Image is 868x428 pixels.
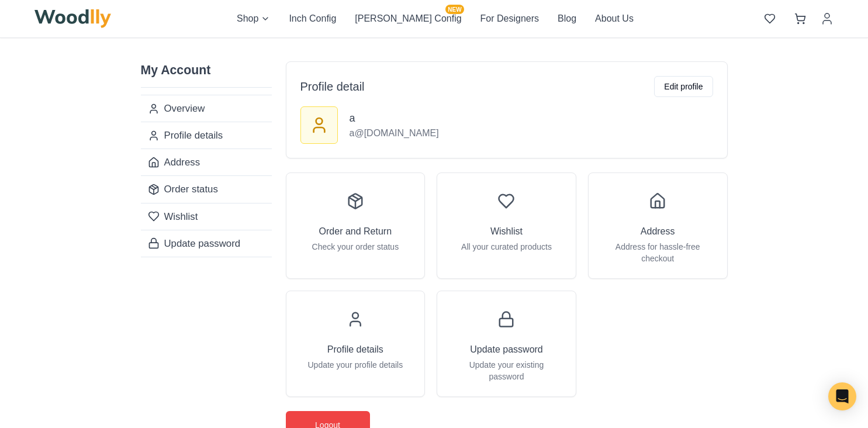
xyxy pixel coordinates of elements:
p: a@[DOMAIN_NAME] [350,126,439,140]
button: For Designers [480,12,539,26]
h3: Address [641,225,675,239]
button: Inch Config [289,12,336,26]
div: Open Intercom Messenger [828,382,856,410]
button: About Us [595,12,634,26]
h3: Wishlist [490,225,523,239]
a: Order status [141,175,272,202]
a: Address [141,149,272,175]
a: Profile details [141,122,272,149]
h3: Update password [470,343,543,357]
h3: a [350,110,439,126]
p: All your curated products [461,241,552,253]
h2: My Account [141,61,272,88]
p: Address for hassle-free checkout [603,241,713,264]
a: Overview [141,95,272,122]
img: Woodlly [34,9,112,28]
a: Wishlist [141,203,272,230]
button: Blog [558,12,576,26]
h3: Order and Return [319,225,392,239]
p: Update your profile details [308,359,403,371]
h3: Profile details [327,343,383,357]
p: Check your order status [312,241,399,253]
button: [PERSON_NAME] ConfigNEW [355,12,461,26]
button: Shop [237,12,270,26]
p: Update your existing password [451,359,562,382]
h2: Profile detail [300,78,365,95]
a: Update password [141,230,272,257]
button: Edit profile [654,76,713,97]
span: NEW [445,5,464,14]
